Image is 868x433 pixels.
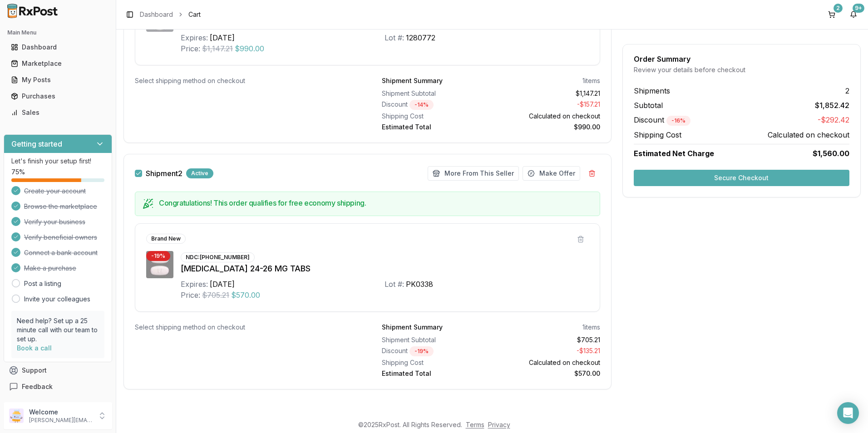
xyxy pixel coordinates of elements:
a: Dashboard [140,10,173,19]
div: Shipping Cost [382,112,487,121]
div: Discount [382,100,487,110]
a: Terms [466,421,484,428]
div: Marketplace [11,59,105,68]
div: Shipping Cost [382,358,487,367]
div: Shipment Subtotal [382,89,487,98]
p: Welcome [29,408,92,417]
span: Feedback [22,382,53,391]
h2: Main Menu [7,29,108,36]
div: Open Intercom Messenger [837,402,859,424]
img: Entresto 24-26 MG TABS [146,251,173,278]
div: Select shipping method on checkout [135,323,353,332]
h5: Congratulations! This order qualifies for free economy shipping. [159,199,592,207]
button: My Posts [4,73,112,87]
img: User avatar [9,408,24,423]
div: 9+ [853,4,864,13]
div: PK0338 [406,279,433,290]
span: Make a purchase [24,264,76,273]
div: Active [186,168,213,178]
span: Shipping Cost [634,129,681,140]
div: Lot #: [385,32,404,43]
div: Select shipping method on checkout [135,76,353,85]
button: Secure Checkout [634,170,849,186]
a: My Posts [7,72,108,88]
div: Estimated Total [382,123,487,132]
span: 75 % [11,167,25,177]
div: Lot #: [385,279,404,290]
p: Let's finish your setup first! [11,157,104,166]
button: Make Offer [523,166,580,181]
button: Dashboard [4,40,112,54]
div: $990.00 [494,123,600,132]
span: Make Offer [539,169,575,178]
div: Sales [11,108,105,117]
span: $990.00 [235,43,264,54]
a: Post a listing [24,279,61,288]
div: [MEDICAL_DATA] 24-26 MG TABS [181,262,589,275]
div: Price: [181,290,200,300]
div: Purchases [11,92,105,101]
div: - 16 % [666,116,690,126]
span: Connect a bank account [24,248,98,257]
span: $1,560.00 [813,148,849,159]
span: $705.21 [202,290,229,300]
div: - 19 % [146,251,170,261]
div: 2 [833,4,843,13]
a: Sales [7,104,108,121]
label: Shipment 2 [146,170,182,177]
div: $705.21 [494,335,600,344]
div: Expires: [181,32,208,43]
button: Marketplace [4,56,112,71]
div: Calculated on checkout [494,358,600,367]
div: Shipment Subtotal [382,335,487,344]
span: Verify beneficial owners [24,233,97,242]
nav: breadcrumb [140,10,201,19]
button: Purchases [4,89,112,103]
div: $570.00 [494,369,600,378]
div: - $135.21 [494,346,600,356]
button: Support [4,362,112,379]
h3: Getting started [11,138,62,149]
a: Book a call [17,344,52,352]
div: Expires: [181,279,208,290]
a: Invite your colleagues [24,295,90,304]
div: 1 items [582,76,600,85]
span: Subtotal [634,100,663,111]
button: More From This Seller [428,166,519,181]
span: Create your account [24,187,86,196]
span: 2 [845,85,849,96]
a: Purchases [7,88,108,104]
div: Shipment Summary [382,76,443,85]
span: Browse the marketplace [24,202,97,211]
div: Discount [382,346,487,356]
button: 2 [824,7,839,22]
p: [PERSON_NAME][EMAIL_ADDRESS][DOMAIN_NAME] [29,417,92,424]
span: $1,852.42 [815,100,849,111]
div: [DATE] [210,279,235,290]
span: Estimated Net Charge [634,149,714,158]
div: Dashboard [11,43,105,52]
div: NDC: [PHONE_NUMBER] [181,252,255,262]
button: 9+ [846,7,861,22]
a: Dashboard [7,39,108,55]
div: Brand New [146,234,186,244]
span: Shipments [634,85,670,96]
img: RxPost Logo [4,4,62,18]
div: Shipment Summary [382,323,443,332]
button: Feedback [4,379,112,395]
div: Estimated Total [382,369,487,378]
a: Privacy [488,421,510,428]
p: Need help? Set up a 25 minute call with our team to set up. [17,316,99,344]
div: - $157.21 [494,100,600,110]
span: $1,147.21 [202,43,233,54]
div: $1,147.21 [494,89,600,98]
div: [DATE] [210,32,235,43]
div: - 14 % [409,100,434,110]
div: Order Summary [634,55,849,63]
div: My Posts [11,75,105,84]
div: - 19 % [409,346,434,356]
a: Marketplace [7,55,108,72]
span: $570.00 [231,290,260,300]
div: Calculated on checkout [494,112,600,121]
